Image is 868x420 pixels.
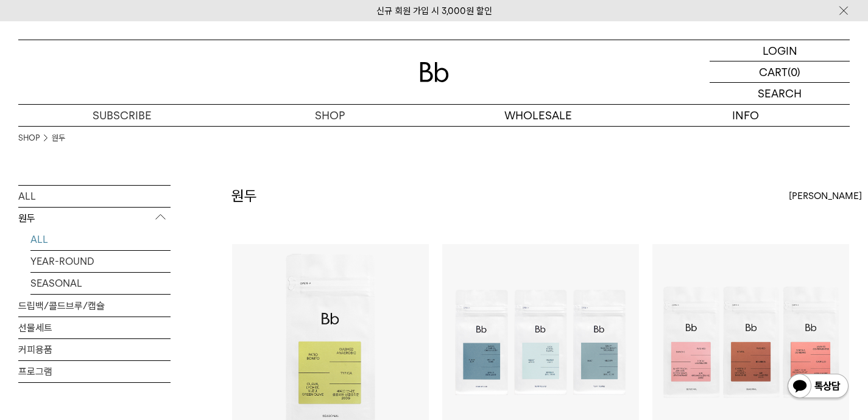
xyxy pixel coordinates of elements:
a: SUBSCRIBE [18,105,226,126]
p: WHOLESALE [434,105,642,126]
p: INFO [642,105,850,126]
a: CART (0) [710,61,850,83]
a: SHOP [18,132,40,144]
p: CART [759,61,788,82]
a: SEASONAL [30,273,171,294]
img: 카카오톡 채널 1:1 채팅 버튼 [786,373,850,402]
a: 원두 [52,132,65,144]
p: 원두 [18,208,171,229]
a: ALL [30,229,171,250]
p: SEARCH [758,83,802,104]
p: LOGIN [763,40,797,61]
a: 드립백/콜드브루/캡슐 [18,295,171,317]
a: 커피용품 [18,339,171,360]
img: 로고 [420,62,449,82]
a: YEAR-ROUND [30,251,171,272]
a: LOGIN [710,40,850,61]
a: 선물세트 [18,317,171,338]
h2: 원두 [231,186,257,206]
a: 신규 회원 가입 시 3,000원 할인 [376,5,492,16]
a: 프로그램 [18,361,171,382]
span: [PERSON_NAME] [789,189,862,203]
a: ALL [18,186,171,207]
a: SHOP [226,105,434,126]
p: (0) [788,61,800,82]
